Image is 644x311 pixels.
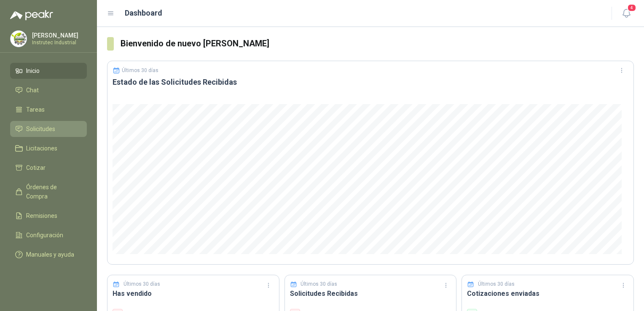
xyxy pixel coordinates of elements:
[125,7,162,19] h1: Dashboard
[290,288,451,299] h3: Solicitudes Recibidas
[10,247,87,263] a: Manuales y ayuda
[11,31,27,47] img: Company Logo
[32,40,85,45] p: Instrutec Industrial
[10,160,87,176] a: Cotizar
[301,280,337,288] p: Últimos 30 días
[26,66,40,75] span: Inicio
[32,32,85,38] p: [PERSON_NAME]
[113,77,628,87] h3: Estado de las Solicitudes Recibidas
[26,124,55,134] span: Solicitudes
[478,280,515,288] p: Últimos 30 días
[467,288,628,299] h3: Cotizaciones enviadas
[122,67,158,73] p: Últimos 30 días
[26,105,45,114] span: Tareas
[10,102,87,118] a: Tareas
[10,227,87,243] a: Configuración
[26,250,74,259] span: Manuales y ayuda
[121,37,634,50] h3: Bienvenido de nuevo [PERSON_NAME]
[26,211,57,220] span: Remisiones
[26,144,57,153] span: Licitaciones
[10,179,87,204] a: Órdenes de Compra
[26,163,46,172] span: Cotizar
[10,208,87,224] a: Remisiones
[10,121,87,137] a: Solicitudes
[619,6,634,21] button: 4
[113,288,274,299] h3: Has vendido
[10,82,87,98] a: Chat
[10,63,87,79] a: Inicio
[627,4,636,12] span: 4
[26,182,79,201] span: Órdenes de Compra
[26,86,39,95] span: Chat
[10,10,53,20] img: Logo peakr
[26,231,63,240] span: Configuración
[10,140,87,156] a: Licitaciones
[123,280,160,288] p: Últimos 30 días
